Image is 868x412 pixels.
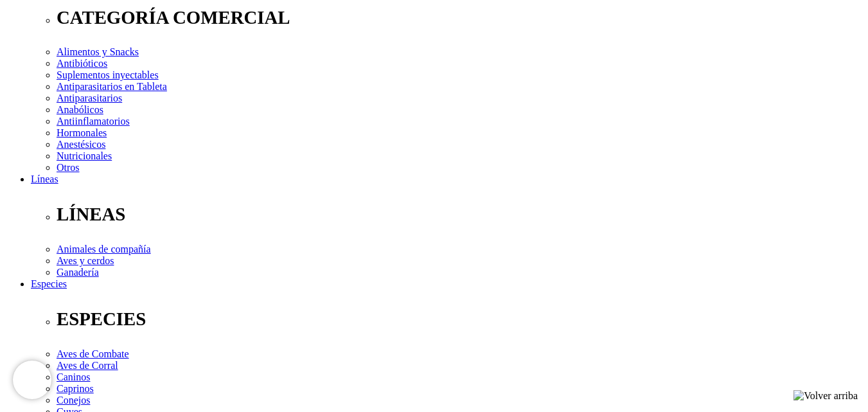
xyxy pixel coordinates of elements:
p: ESPECIES [57,309,863,330]
a: Líneas [31,174,58,184]
a: Alimentos y Snacks [57,46,139,57]
a: Otros [57,162,80,173]
a: Suplementos inyectables [57,69,159,80]
a: Caprinos [57,383,94,394]
a: Aves y cerdos [57,255,114,266]
img: Volver arriba [793,390,858,402]
a: Animales de compañía [57,244,151,255]
a: Anestésicos [57,139,105,150]
a: Conejos [57,395,90,406]
a: Antiinflamatorios [57,116,130,127]
a: Ganadería [57,267,99,278]
a: Antiparasitarios en Tableta [57,81,167,92]
a: Antiparasitarios [57,93,122,103]
p: CATEGORÍA COMERCIAL [57,7,863,28]
a: Aves de Combate [57,348,129,359]
a: Especies [31,278,67,289]
iframe: Brevo live chat [13,361,51,399]
p: LÍNEAS [57,204,863,225]
a: Hormonales [57,127,107,138]
a: Antibióticos [57,58,107,69]
a: Aves de Corral [57,360,118,371]
a: Nutricionales [57,150,112,161]
a: Anabólicos [57,104,103,115]
a: Caninos [57,372,90,382]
